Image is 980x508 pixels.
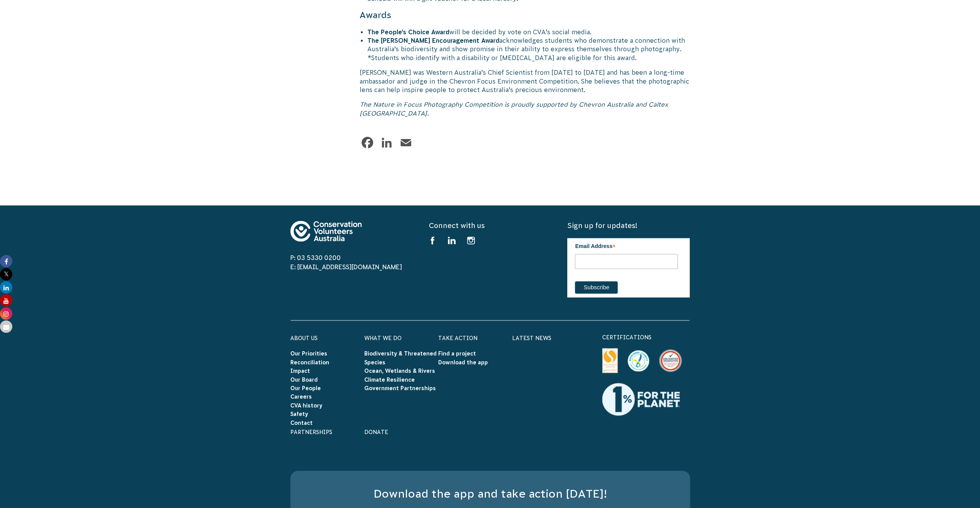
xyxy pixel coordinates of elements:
[290,359,329,365] a: Reconciliation
[567,221,690,230] h5: Sign up for updates!
[602,333,690,342] p: certifications
[290,350,327,357] a: Our Priorities
[367,37,499,44] strong: The [PERSON_NAME] Encouragement Award
[290,429,332,435] a: Partnerships
[290,335,318,341] a: About Us
[364,385,436,391] a: Government Partnerships
[379,135,394,150] a: LinkedIn
[364,350,437,365] a: Biodiversity & Threatened Species
[364,335,402,341] a: What We Do
[290,263,402,270] a: E: [EMAIL_ADDRESS][DOMAIN_NAME]
[398,135,414,150] a: Email
[367,28,690,36] li: will be decided by vote on CVA’s social media.
[290,254,341,261] a: P: 03 5330 0200
[367,29,449,35] strong: The People’s Choice Award
[512,335,551,341] a: Latest News
[575,238,678,253] label: Email Address
[438,350,476,357] a: Find a project
[438,359,488,365] a: Download the app
[290,385,321,391] a: Our People
[364,429,388,435] a: Donate
[290,221,362,241] img: logo-footer.svg
[360,9,690,21] h4: Awards
[290,368,310,374] a: Impact
[367,36,690,62] li: acknowledges students who demonstrate a connection with Australia’s biodiversity and show promise...
[364,377,415,383] a: Climate Resilience
[290,377,318,383] a: Our Board
[429,221,551,230] h5: Connect with us
[438,335,477,341] a: Take Action
[290,402,322,409] a: CVA history
[364,368,435,374] a: Ocean, Wetlands & Rivers
[360,101,668,116] em: The Nature in Focus Photography Competition is proudly supported by Chevron Australia and Caltex ...
[360,135,375,150] a: Facebook
[575,281,618,293] input: Subscribe
[306,486,675,502] h3: Download the app and take action [DATE]!
[360,68,690,94] p: [PERSON_NAME] was Western Australia’s Chief Scientist from [DATE] to [DATE] and has been a long-t...
[290,420,313,426] a: Contact
[290,411,308,417] a: Safety
[290,394,312,400] a: Careers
